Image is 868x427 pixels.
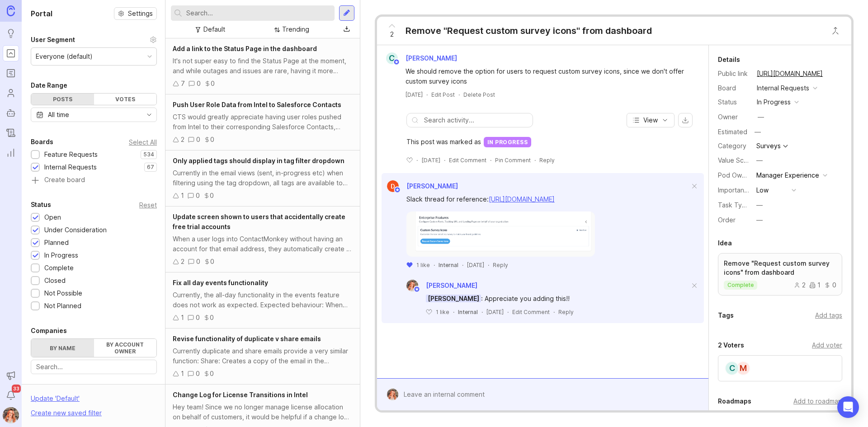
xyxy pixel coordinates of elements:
[31,8,52,19] h1: Portal
[756,200,763,210] div: —
[463,91,495,99] div: Delete Post
[718,69,750,79] div: Public link
[3,45,19,61] a: Portal
[413,286,420,292] img: member badge
[809,282,821,288] div: 1
[3,407,19,423] button: Bronwen W
[406,194,689,204] div: Slack thread for reference:
[31,199,51,210] div: Status
[495,156,531,164] div: Pin Comment
[36,52,93,61] div: Everyone (default)
[718,186,752,194] label: Importance
[181,79,185,89] div: 7
[3,85,19,101] a: Users
[211,79,215,89] div: 0
[758,112,764,122] div: —
[756,215,763,225] div: —
[3,65,19,81] a: Roadmaps
[173,279,268,286] span: Fix all day events functionality
[31,177,157,185] a: Create board
[757,97,791,107] div: in progress
[3,367,19,384] button: Announcements
[467,262,484,268] time: [DATE]
[173,346,353,366] div: Currently duplicate and share emails provide a very similar function: Share: Creates a copy of th...
[718,253,842,296] a: Remove "Request custom survey icons" from dashboardcomplete210
[512,308,550,316] div: Edit Comment
[210,369,214,379] div: 0
[718,54,740,65] div: Details
[94,339,157,357] label: By account owner
[736,361,750,375] div: M
[406,261,430,269] button: 1 like
[489,195,555,203] a: [URL][DOMAIN_NAME]
[718,216,736,224] label: Order
[426,295,481,302] span: [PERSON_NAME]
[165,328,360,385] a: Revise functionality of duplicate v share emailsCurrently duplicate and share emails provide a ve...
[210,257,214,267] div: 0
[826,22,844,40] button: Close button
[44,225,107,235] div: Under Consideration
[3,125,19,141] a: Changelog
[416,261,430,269] p: 1 like
[394,187,401,193] img: member badge
[401,280,477,291] a: Bronwen W[PERSON_NAME]
[484,137,532,147] div: in progress
[718,112,750,122] div: Owner
[458,308,478,316] div: Internal
[173,56,353,76] div: It's not super easy to find the Status Page at the moment, and while outages and issues are rare,...
[173,168,353,188] div: Currently in the email views (sent, in-progress etc) when filtering using the tag dropdown, all t...
[756,170,819,180] div: Manager Experience
[31,80,67,91] div: Date Range
[727,282,754,289] p: complete
[165,38,360,94] a: Add a link to the Status Page in the dashboardIt's not super easy to find the Status Page at the ...
[718,156,753,164] label: Value Scale
[210,191,214,201] div: 0
[490,156,491,164] div: ·
[488,261,489,269] div: ·
[426,282,477,289] span: [PERSON_NAME]
[481,308,483,316] div: ·
[421,157,440,164] time: [DATE]
[173,402,353,422] div: Hey team! Since we no longer manage license allocation on behalf of customers, it would be helpfu...
[436,308,449,316] p: 1 like
[114,7,157,20] button: Settings
[173,112,353,132] div: CTS would greatly appreciate having user roles pushed from Intel to their corresponding Salesforc...
[404,280,421,291] img: Bronwen W
[173,234,353,254] div: When a user logs into ContactMonkey without having an account for that email address, they automa...
[31,339,94,357] label: By name
[387,180,399,192] img: Daniel G
[386,52,398,64] div: C
[553,308,555,316] div: ·
[147,164,154,171] p: 67
[534,156,536,164] div: ·
[128,9,153,18] span: Settings
[12,385,21,393] span: 33
[181,369,184,379] div: 1
[406,91,423,99] a: [DATE]
[754,68,826,80] a: [URL][DOMAIN_NAME]
[44,238,69,248] div: Planned
[725,361,739,375] div: C
[718,238,732,249] div: Idea
[643,116,658,125] span: View
[453,308,454,316] div: ·
[539,156,555,164] div: Reply
[718,396,751,407] div: Roadmaps
[31,136,53,147] div: Boards
[756,185,769,195] div: Low
[627,113,675,127] button: View
[426,91,428,99] div: ·
[678,113,693,127] button: export comments
[718,171,764,179] label: Pod Ownership
[31,408,102,418] div: Create new saved filter
[812,340,842,350] div: Add voter
[3,105,19,121] a: Autopilot
[837,396,859,418] div: Open Intercom Messenger
[210,313,214,323] div: 0
[173,101,341,108] span: Push User Role Data from Intel to Salesforce Contacts
[3,145,19,161] a: Reporting
[181,191,184,201] div: 1
[426,308,449,316] button: 1 like
[756,155,763,165] div: —
[44,276,66,286] div: Closed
